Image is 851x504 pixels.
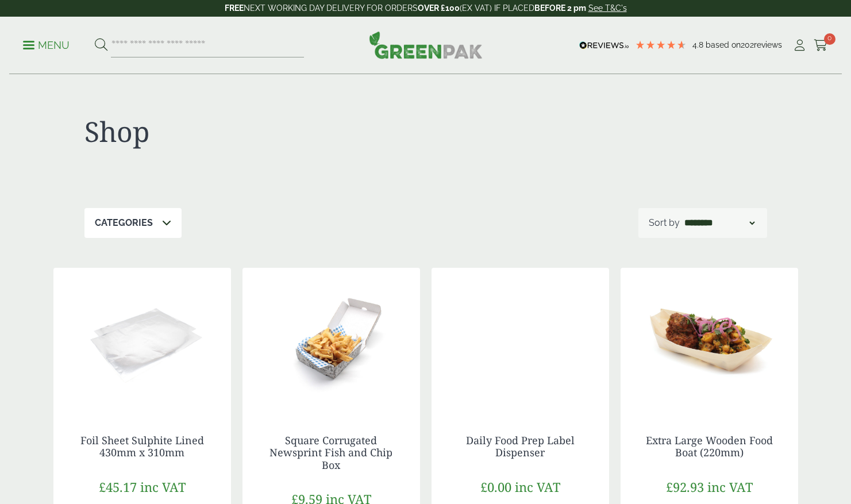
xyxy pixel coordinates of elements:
[99,478,137,495] span: £45.17
[140,478,186,495] span: inc VAT
[466,433,575,460] a: Daily Food Prep Label Dispenser
[646,433,773,460] a: Extra Large Wooden Food Boat (220mm)
[53,268,231,411] img: GP3330019D Foil Sheet Sulphate Lined bare
[707,478,753,495] span: inc VAT
[23,39,70,50] a: Menu
[269,433,392,472] a: Square Corrugated Newsprint Fish and Chip Box
[369,31,483,59] img: GreenPak Supplies
[706,40,741,49] span: Based on
[80,433,204,460] a: Foil Sheet Sulphite Lined 430mm x 310mm
[84,115,426,148] h1: Shop
[649,216,680,230] p: Sort by
[480,478,511,495] span: £0.00
[23,39,70,52] p: Menu
[741,40,754,49] span: 202
[682,216,757,230] select: Shop order
[588,3,627,13] a: See T&C's
[792,40,807,51] i: My Account
[635,40,687,50] div: 4.79 Stars
[534,3,586,13] strong: BEFORE 2 pm
[814,40,828,51] i: Cart
[579,41,629,49] img: REVIEWS.io
[754,40,782,49] span: reviews
[418,3,460,13] strong: OVER £100
[515,478,560,495] span: inc VAT
[225,3,244,13] strong: FREE
[666,478,704,495] span: £92.93
[824,33,835,45] span: 0
[242,268,420,411] img: 2520069 Square News Fish n Chip Corrugated Box - Open with Chips
[621,268,798,411] img: Extra Large Wooden Boat 220mm with food contents V2 2920004AE
[814,37,828,54] a: 0
[95,216,153,230] p: Categories
[692,40,706,49] span: 4.8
